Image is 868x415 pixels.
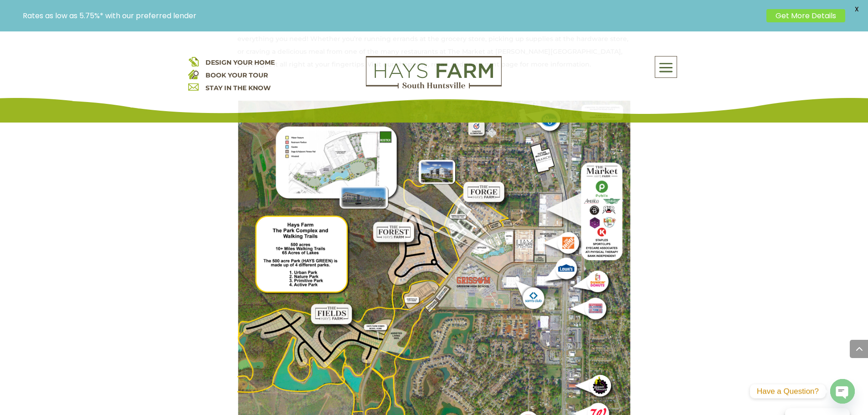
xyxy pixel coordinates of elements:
a: DESIGN YOUR HOME [205,58,275,67]
span: X [850,2,863,16]
img: Logo [366,56,502,89]
a: STAY IN THE KNOW [205,84,271,92]
p: Rates as low as 5.75%* with our preferred lender [23,11,762,20]
img: book your home tour [188,69,199,79]
a: Get More Details [766,9,845,22]
a: hays farm homes huntsville development [366,82,502,91]
a: BOOK YOUR TOUR [205,71,268,79]
img: design your home [188,56,199,67]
